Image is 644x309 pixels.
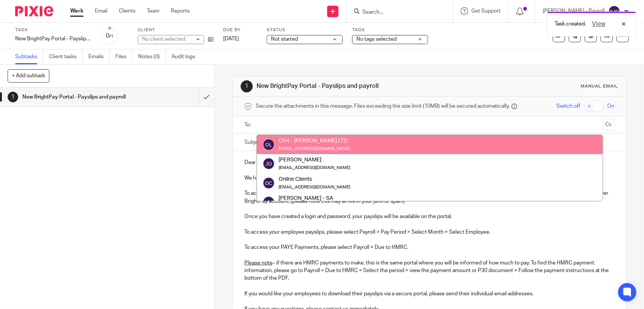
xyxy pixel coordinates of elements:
p: To access your payslips and all other payroll information, an email from will arrive in your inbo... [244,190,614,205]
u: Please note [244,260,272,266]
a: Emails [88,49,110,64]
img: svg%3E [263,196,275,208]
a: Clients [119,7,135,15]
div: 1 [8,92,18,102]
div: [PERSON_NAME] - SA [279,194,350,202]
p: Dear [PERSON_NAME], [244,159,614,166]
span: No tags selected [356,37,397,42]
div: O54 - [PERSON_NAME] LTD [279,137,350,145]
button: Cc [603,119,614,131]
label: Status [267,27,343,33]
p: Once you have created a login and password, your payslips will be available on the portal. [244,213,614,220]
label: Task [15,27,91,33]
div: 1 [241,80,253,92]
a: Subtasks [15,49,43,64]
span: [DATE] [223,36,239,41]
small: [EMAIL_ADDRESS][DOMAIN_NAME] [279,147,350,151]
p: Task created. [555,20,586,28]
label: Client [138,27,214,33]
small: /1 [109,34,113,38]
img: Pixie [15,6,53,16]
a: Work [70,7,83,15]
a: Files [115,49,132,64]
button: View [590,19,608,29]
small: [EMAIL_ADDRESS][DOMAIN_NAME] [279,166,350,170]
p: To access your employee payslips, please select Payroll > Pay Period > Select Month > Select Empl... [244,228,614,236]
img: svg%3E [608,5,620,18]
a: Audit logs [172,49,201,64]
small: [EMAIL_ADDRESS][DOMAIN_NAME] [279,185,350,189]
a: Client tasks [49,49,83,64]
p: If you would like your employees to download their payslips via a secure portal, please send thei... [244,290,614,298]
a: Reports [171,7,190,15]
p: We have a new BrightPay Portal for you to access! [244,174,614,182]
img: svg%3E [263,139,275,151]
p: To access your PAYE Payments, please select Payroll > Due to HMRC. [244,244,614,251]
a: Email [95,7,107,15]
button: + Add subtask [8,69,49,82]
div: Manual email [581,83,618,89]
h1: New BrightPay Portal - Payslips and payroll [257,82,446,90]
label: To: [244,121,253,129]
a: Team [147,7,159,15]
a: Notes (0) [138,49,166,64]
span: On [607,102,614,110]
h1: New BrightPay Portal - Payslips and payroll [22,91,135,103]
div: Online Clients [279,175,350,183]
img: svg%3E [263,177,275,189]
div: No client selected [142,35,191,43]
span: Secure the attachments in this message. Files exceeding the size limit (10MB) will be secured aut... [256,102,510,110]
span: Switch off [556,102,580,110]
span: Not started [271,37,298,42]
label: Due by [223,27,257,33]
p: – if there are HMRC payments to make, this is the same portal where you will be informed of how m... [244,259,614,282]
div: [PERSON_NAME] [279,156,350,164]
img: svg%3E [263,158,275,170]
div: New BrightPay Portal - Payslips and payroll [15,35,91,43]
div: 0 [106,32,113,40]
label: Subject: [244,139,264,146]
